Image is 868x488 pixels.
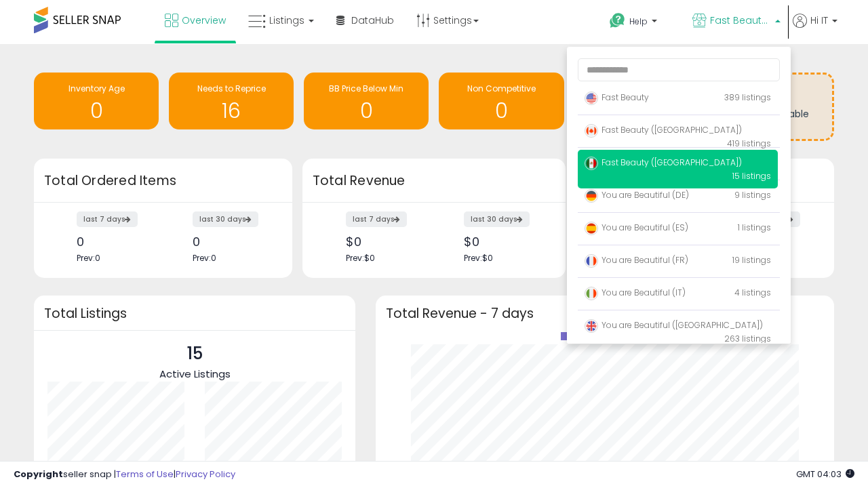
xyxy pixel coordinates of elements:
i: Get Help [609,12,626,29]
img: mexico.png [585,157,598,170]
label: last 30 days [193,211,258,227]
a: BB Price Below Min 0 [304,73,429,129]
div: 0 [77,235,153,249]
span: Fast Beauty ([GEOGRAPHIC_DATA]) [585,157,742,168]
div: 0 [193,235,269,249]
div: $0 [346,235,424,249]
a: Hi IT [793,14,837,44]
span: 1 listings [738,222,771,233]
label: last 30 days [464,211,530,227]
p: 15 [159,341,231,367]
span: Listings [269,14,304,27]
span: You are Beautiful ([GEOGRAPHIC_DATA]) [585,319,763,331]
span: Prev: 0 [193,252,216,264]
span: 4 listings [734,287,771,298]
span: Prev: 0 [77,252,100,264]
span: You are Beautiful (DE) [585,189,689,201]
img: spain.png [585,222,598,235]
img: france.png [585,254,598,268]
h1: 16 [176,100,287,122]
span: BB Price Below Min [329,83,403,94]
span: 9 listings [734,189,771,201]
label: last 7 days [346,211,407,227]
span: DataHub [351,14,394,27]
span: Inventory Age [68,83,125,94]
span: Overview [182,14,226,27]
a: Inventory Age 0 [34,73,159,129]
h1: 0 [311,100,422,122]
span: 263 listings [724,333,771,344]
span: Fast Beauty [585,91,649,103]
h3: Total Revenue [313,171,555,190]
strong: Copyright [14,468,63,481]
span: You are Beautiful (IT) [585,287,686,298]
label: last 7 days [77,211,138,227]
div: $0 [464,235,542,249]
span: You are Beautiful (ES) [585,222,688,233]
img: uk.png [585,319,598,333]
span: Fast Beauty ([GEOGRAPHIC_DATA]) [585,124,742,136]
img: germany.png [585,189,598,203]
img: canada.png [585,124,598,138]
span: Active Listings [159,367,231,381]
a: Terms of Use [116,468,174,481]
div: seller snap | | [14,468,235,481]
span: Hi IT [810,14,828,27]
h3: Total Revenue - 7 days [386,308,824,319]
h1: 0 [41,100,152,122]
a: Help [599,2,680,44]
span: 2025-09-11 04:03 GMT [796,468,854,481]
span: Help [629,16,648,27]
span: 19 listings [732,254,771,266]
span: Needs to Reprice [197,83,266,94]
span: 15 listings [732,170,771,182]
span: Non Competitive [467,83,536,94]
a: Non Competitive 0 [439,73,564,129]
h3: Total Ordered Items [44,171,282,190]
span: You are Beautiful (FR) [585,254,688,266]
h1: 0 [446,100,557,122]
span: Fast Beauty ([GEOGRAPHIC_DATA]) [710,14,771,27]
span: Prev: $0 [346,252,375,264]
span: Prev: $0 [464,252,493,264]
h3: Total Listings [44,308,345,319]
span: 389 listings [724,91,771,103]
img: italy.png [585,287,598,300]
a: Needs to Reprice 16 [169,73,294,129]
span: 419 listings [727,138,771,149]
a: Privacy Policy [176,468,235,481]
img: usa.png [585,91,598,105]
